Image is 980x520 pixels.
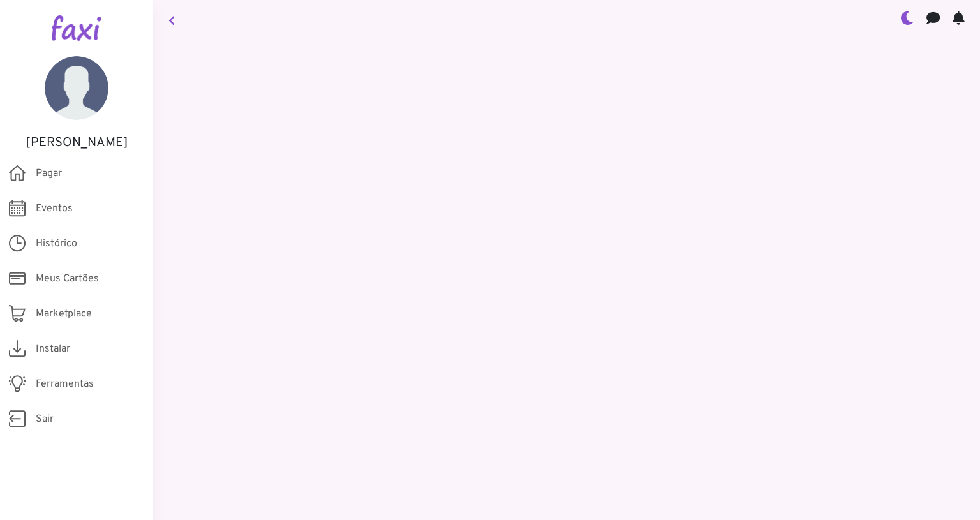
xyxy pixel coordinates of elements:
[19,135,134,151] h5: [PERSON_NAME]
[36,412,54,427] span: Sair
[36,201,73,216] span: Eventos
[36,166,62,181] span: Pagar
[36,271,99,286] span: Meus Cartões
[36,341,70,357] span: Instalar
[36,306,92,322] span: Marketplace
[36,376,94,392] span: Ferramentas
[36,236,77,251] span: Histórico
